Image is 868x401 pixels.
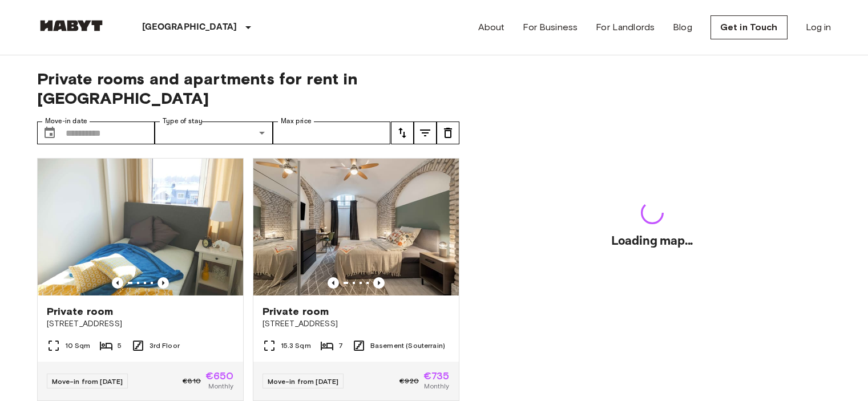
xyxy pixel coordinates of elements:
span: 10 Sqm [65,341,91,351]
button: Previous image [158,277,169,289]
button: tune [414,121,437,144]
span: €650 [205,371,234,381]
span: Private room [47,305,114,318]
p: [GEOGRAPHIC_DATA] [142,21,237,34]
button: tune [437,121,459,144]
label: Max price [281,116,312,126]
a: For Landlords [596,21,655,34]
button: Choose date [38,121,61,144]
label: Move-in date [45,116,87,126]
h2: Loading map... [611,233,693,249]
span: Private room [263,305,329,318]
span: Basement (Souterrain) [370,341,445,351]
span: Move-in from [DATE] [52,377,123,386]
a: Marketing picture of unit DE-02-004-006-05HFPrevious imagePrevious imagePrivate room[STREET_ADDRE... [253,158,459,401]
span: Monthly [424,381,449,391]
img: Marketing picture of unit DE-02-004-006-05HF [253,159,459,295]
a: Log in [806,21,831,34]
button: Previous image [373,277,385,289]
span: 3rd Floor [150,341,180,351]
label: Type of stay [163,116,203,126]
span: 15.3 Sqm [281,341,311,351]
span: [STREET_ADDRESS] [263,318,450,330]
img: Marketing picture of unit DE-02-011-001-01HF [38,159,243,295]
span: 5 [118,341,122,351]
a: Get in Touch [710,15,788,39]
img: Habyt [37,20,106,31]
span: Monthly [208,381,233,391]
a: Blog [673,21,692,34]
span: Private rooms and apartments for rent in [GEOGRAPHIC_DATA] [37,69,459,108]
button: Previous image [328,277,339,289]
button: Previous image [112,277,123,289]
span: Move-in from [DATE] [268,377,339,386]
span: 7 [338,341,343,351]
a: Marketing picture of unit DE-02-011-001-01HFPrevious imagePrevious imagePrivate room[STREET_ADDRE... [37,158,244,401]
button: tune [391,121,414,144]
a: About [478,21,505,34]
a: For Business [523,21,578,34]
span: €920 [399,376,419,386]
span: [STREET_ADDRESS] [47,318,234,330]
span: €735 [423,371,450,381]
span: €810 [183,376,201,386]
